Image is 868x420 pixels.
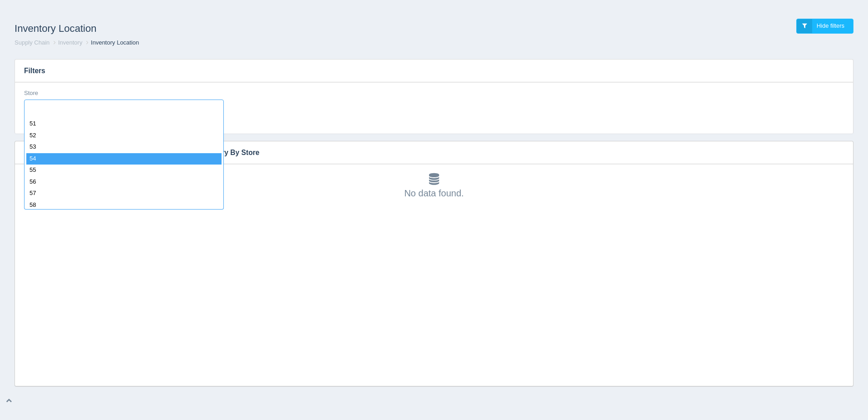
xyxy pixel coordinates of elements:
div: 54 [26,153,222,165]
div: 51 [26,118,222,130]
div: 53 [26,141,222,153]
div: 56 [26,176,222,188]
div: 58 [26,200,222,211]
div: 57 [26,188,222,200]
div: 52 [26,130,222,142]
div: 55 [26,165,222,176]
